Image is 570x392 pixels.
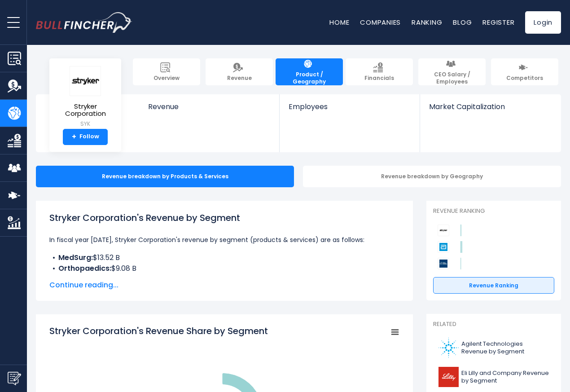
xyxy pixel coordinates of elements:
[49,325,268,337] tspan: Stryker Corporation's Revenue Share by Segment
[461,370,549,385] span: Eli Lilly and Company Revenue by Segment
[303,166,561,187] div: Revenue breakdown by Geography
[36,166,294,187] div: Revenue breakdown by Products & Services
[438,225,449,236] img: Stryker Corporation competitors logo
[418,58,486,85] a: CEO Salary / Employees
[438,338,459,358] img: A logo
[491,58,558,85] a: Competitors
[63,129,108,145] a: +Follow
[139,94,280,126] a: Revenue
[360,18,401,27] a: Companies
[153,75,180,82] span: Overview
[276,58,343,85] a: Product / Geography
[433,207,554,215] p: Revenue Ranking
[133,58,200,85] a: Overview
[525,11,561,34] a: Login
[57,103,114,118] span: Stryker Corporation
[364,75,394,82] span: Financials
[433,365,554,389] a: Eli Lilly and Company Revenue by Segment
[482,18,514,27] a: Register
[36,12,132,33] img: bullfincher logo
[329,18,349,27] a: Home
[453,18,472,27] a: Blog
[49,211,399,225] h1: Stryker Corporation's Revenue by Segment
[438,367,459,387] img: LLY logo
[438,258,449,269] img: Boston Scientific Corporation competitors logo
[49,263,399,274] li: $9.08 B
[433,335,554,360] a: Agilent Technologies Revenue by Segment
[206,58,273,85] a: Revenue
[148,102,271,111] span: Revenue
[506,75,543,82] span: Competitors
[346,58,413,85] a: Financials
[433,277,554,294] a: Revenue Ranking
[289,102,410,111] span: Employees
[461,340,549,356] span: Agilent Technologies Revenue by Segment
[420,94,560,126] a: Market Capitalization
[72,133,76,141] strong: +
[227,75,252,82] span: Revenue
[423,71,481,85] span: CEO Salary / Employees
[57,120,114,128] small: SYK
[49,252,399,263] li: $13.52 B
[36,12,132,33] a: Go to homepage
[438,241,449,253] img: Abbott Laboratories competitors logo
[56,66,114,129] a: Stryker Corporation SYK
[433,321,554,328] p: Related
[280,94,419,126] a: Employees
[49,280,399,291] span: Continue reading...
[58,252,93,263] b: MedSurg:
[280,71,338,85] span: Product / Geography
[49,234,399,245] p: In fiscal year [DATE], Stryker Corporation's revenue by segment (products & services) are as foll...
[429,102,551,111] span: Market Capitalization
[412,18,442,27] a: Ranking
[58,263,111,273] b: Orthopaedics:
